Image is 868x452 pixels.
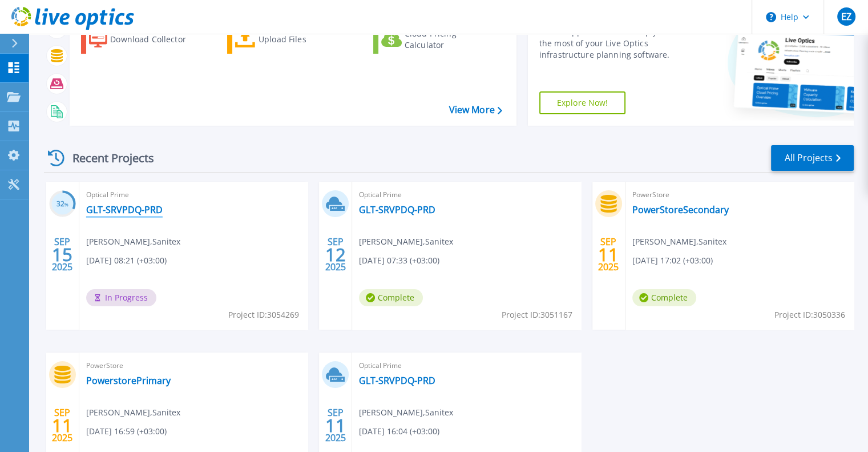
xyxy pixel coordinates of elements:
[771,145,854,171] a: All Projects
[44,144,169,172] div: Recent Projects
[632,254,713,267] span: [DATE] 17:02 (+03:00)
[841,12,851,21] span: EZ
[259,28,350,51] div: Upload Files
[359,235,453,248] span: [PERSON_NAME] , Sanitex
[110,28,201,51] div: Download Collector
[81,25,208,54] a: Download Collector
[86,375,171,386] a: PowerstorePrimary
[51,234,73,275] div: SEP 2025
[632,235,726,248] span: [PERSON_NAME] , Sanitex
[359,425,439,438] span: [DATE] 16:04 (+03:00)
[539,91,626,114] a: Explore Now!
[52,421,72,430] span: 11
[325,405,346,446] div: SEP 2025
[86,406,180,419] span: [PERSON_NAME] , Sanitex
[325,421,346,430] span: 11
[86,289,156,306] span: In Progress
[359,406,453,419] span: [PERSON_NAME] , Sanitex
[52,250,72,259] span: 15
[359,204,435,215] a: GLT-SRVPDQ-PRD
[86,425,167,438] span: [DATE] 16:59 (+03:00)
[502,309,572,321] span: Project ID: 3051167
[632,289,696,306] span: Complete
[359,375,435,386] a: GLT-SRVPDQ-PRD
[227,25,354,54] a: Upload Files
[359,359,574,372] span: Optical Prime
[632,204,729,215] a: PowerStoreSecondary
[86,189,301,201] span: Optical Prime
[359,289,423,306] span: Complete
[49,198,76,211] h3: 32
[86,235,180,248] span: [PERSON_NAME] , Sanitex
[405,28,496,51] div: Cloud Pricing Calculator
[597,234,619,275] div: SEP 2025
[64,201,68,207] span: %
[325,234,346,275] div: SEP 2025
[86,359,301,372] span: PowerStore
[86,204,163,215] a: GLT-SRVPDQ-PRD
[373,25,500,54] a: Cloud Pricing Calculator
[325,250,346,259] span: 12
[359,254,439,267] span: [DATE] 07:33 (+03:00)
[449,105,502,115] a: View More
[598,250,619,259] span: 11
[228,309,299,321] span: Project ID: 3054269
[359,189,574,201] span: Optical Prime
[86,254,167,267] span: [DATE] 08:21 (+03:00)
[539,15,703,61] div: Find tutorials, instructional guides and other support videos to help you make the most of your L...
[51,405,73,446] div: SEP 2025
[774,309,845,321] span: Project ID: 3050336
[632,189,847,201] span: PowerStore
